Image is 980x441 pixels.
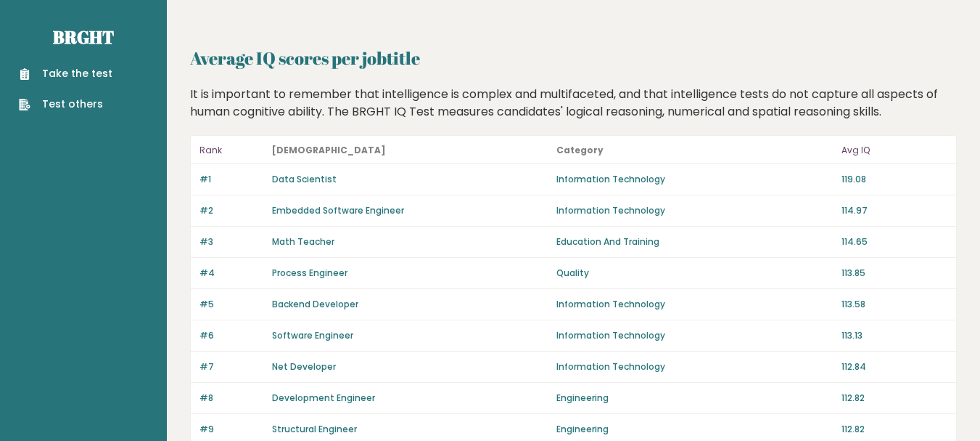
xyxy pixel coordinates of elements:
a: Software Engineer [272,329,353,341]
p: Avg IQ [841,142,947,159]
h2: Average IQ scores per jobtitle [190,45,957,71]
div: It is important to remember that intelligence is complex and multifaceted, and that intelligence ... [185,86,963,121]
a: Development Engineer [272,392,375,404]
p: #3 [199,235,263,248]
p: #4 [199,267,263,280]
p: 119.08 [841,173,947,186]
p: Information Technology [556,329,832,342]
a: Embedded Software Engineer [272,204,404,217]
a: Take the test [19,66,112,81]
p: 113.58 [841,298,947,311]
a: Process Engineer [272,267,347,279]
p: Education And Training [556,235,832,248]
a: Test others [19,97,112,112]
b: Category [556,144,604,156]
p: #2 [199,204,263,217]
a: Data Scientist [272,173,337,185]
p: 112.84 [841,360,947,373]
p: Information Technology [556,204,832,217]
p: 114.65 [841,235,947,248]
p: Information Technology [556,173,832,186]
p: #7 [199,360,263,373]
a: Structural Engineer [272,423,357,435]
a: Brght [53,25,114,49]
p: #5 [199,298,263,311]
p: #8 [199,392,263,405]
a: Net Developer [272,360,336,373]
p: Engineering [556,423,832,436]
p: Information Technology [556,298,832,311]
p: Rank [199,142,263,159]
p: 113.85 [841,267,947,280]
p: #1 [199,173,263,186]
p: Information Technology [556,360,832,373]
p: Engineering [556,392,832,405]
a: Backend Developer [272,298,358,310]
p: 112.82 [841,392,947,405]
p: 114.97 [841,204,947,217]
p: #6 [199,329,263,342]
p: 112.82 [841,423,947,436]
p: #9 [199,423,263,436]
a: Math Teacher [272,235,334,248]
p: 113.13 [841,329,947,342]
p: Quality [556,267,832,280]
b: [DEMOGRAPHIC_DATA] [272,144,386,156]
